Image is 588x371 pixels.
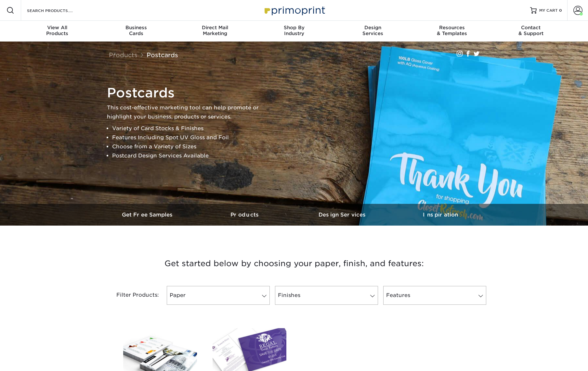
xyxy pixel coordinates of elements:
[491,21,570,42] a: Contact& Support
[99,286,164,305] div: Filter Products:
[392,204,489,226] a: Inspiration
[255,21,333,42] a: Shop ByIndustry
[412,21,491,42] a: Resources& Templates
[112,151,269,160] li: Postcard Design Services Available
[333,25,412,31] span: Design
[176,21,255,42] a: Direct MailMarketing
[112,142,269,151] li: Choose from a Variety of Sizes
[97,25,176,36] div: Cards
[99,204,197,226] a: Get Free Samples
[197,212,294,218] h3: Products
[294,204,392,226] a: Design Services
[2,351,55,369] iframe: Google Customer Reviews
[491,25,570,31] span: Contact
[176,25,255,31] span: Direct Mail
[18,21,97,42] a: View AllProducts
[383,286,486,305] a: Features
[99,212,197,218] h3: Get Free Samples
[294,212,392,218] h3: Design Services
[97,25,176,31] span: Business
[539,8,558,13] span: MY CART
[491,25,570,36] div: & Support
[112,133,269,142] li: Features Including Spot UV Gloss and Foil
[26,6,90,14] input: SEARCH PRODUCTS.....
[559,8,562,13] span: 0
[262,3,327,17] img: Primoprint
[255,25,333,31] span: Shop By
[109,51,137,58] a: Products
[147,51,178,58] a: Postcards
[104,249,484,278] h3: Get started below by choosing your paper, finish, and features:
[333,25,412,36] div: Services
[167,286,270,305] a: Paper
[412,25,491,36] div: & Templates
[392,212,489,218] h3: Inspiration
[107,103,269,121] p: This cost-effective marketing tool can help promote or highlight your business, products or servi...
[412,25,491,31] span: Resources
[255,25,333,36] div: Industry
[18,25,97,36] div: Products
[197,204,294,226] a: Products
[176,25,255,36] div: Marketing
[275,286,378,305] a: Finishes
[18,25,97,31] span: View All
[107,85,269,101] h1: Postcards
[333,21,412,42] a: DesignServices
[112,124,269,133] li: Variety of Card Stocks & Finishes
[97,21,176,42] a: BusinessCards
